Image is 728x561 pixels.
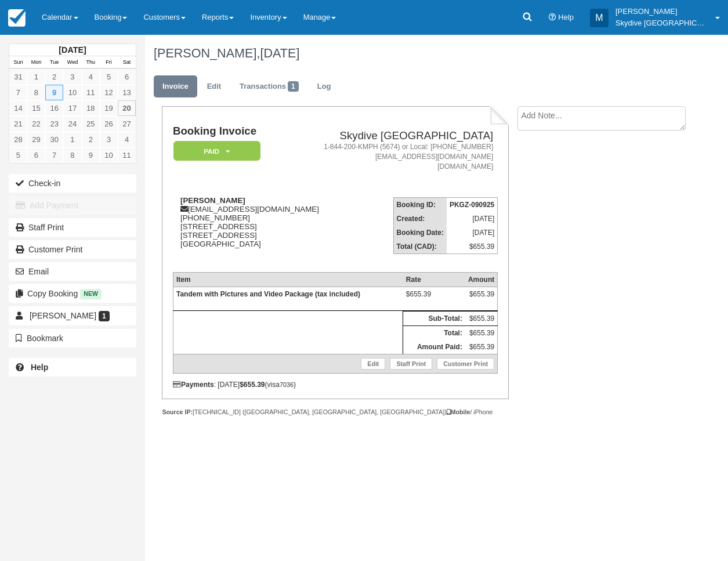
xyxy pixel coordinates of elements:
a: 11 [118,147,136,163]
a: 24 [63,116,81,132]
a: [PERSON_NAME] 1 [9,306,136,325]
th: Sun [9,56,27,69]
th: Wed [63,56,81,69]
a: 12 [100,85,118,100]
th: Rate [403,272,465,287]
h1: Booking Invoice [173,125,319,137]
strong: Source IP: [162,408,193,415]
small: 7036 [280,381,294,388]
a: 1 [27,69,45,85]
p: Skydive [GEOGRAPHIC_DATA] [615,17,708,29]
a: 5 [100,69,118,85]
span: New [80,289,102,299]
span: 1 [288,81,299,92]
button: Email [9,262,136,281]
a: 6 [118,69,136,85]
a: 18 [82,100,100,116]
button: Copy Booking New [9,284,136,303]
th: Booking ID: [393,198,447,212]
a: 9 [45,85,63,100]
a: Log [309,75,340,98]
a: Customer Print [437,358,494,370]
th: Tue [45,56,63,69]
p: [PERSON_NAME] [615,6,708,17]
th: Thu [82,56,100,69]
th: Fri [100,56,118,69]
a: 20 [118,100,136,116]
a: 1 [63,132,81,147]
td: $655.39 [403,287,465,310]
div: $655.39 [468,290,494,307]
span: [PERSON_NAME] [30,311,96,320]
a: 4 [118,132,136,147]
a: Staff Print [390,358,432,370]
td: $655.39 [465,340,498,354]
a: 30 [45,132,63,147]
a: 23 [45,116,63,132]
th: Total: [403,325,465,340]
i: Help [549,14,556,21]
a: 2 [82,132,100,147]
strong: PKGZ-090925 [450,201,494,209]
a: 8 [63,147,81,163]
a: 26 [100,116,118,132]
h2: Skydive [GEOGRAPHIC_DATA] [324,130,493,142]
strong: $655.39 [240,381,265,389]
a: 29 [27,132,45,147]
strong: Tandem with Pictures and Video Package (tax included) [176,290,360,298]
button: Check-in [9,174,136,193]
th: Amount [465,272,498,287]
td: [DATE] [447,226,498,240]
img: checkfront-main-nav-mini-logo.png [8,9,26,27]
strong: [DATE] [59,45,86,55]
a: 21 [9,116,27,132]
strong: Mobile [447,408,470,415]
a: 15 [27,100,45,116]
a: 27 [118,116,136,132]
address: 1-844-200-KMPH (5674) or Local: [PHONE_NUMBER] [EMAIL_ADDRESS][DOMAIN_NAME] [DOMAIN_NAME] [324,142,493,172]
td: $655.39 [465,311,498,325]
a: 10 [100,147,118,163]
strong: Payments [173,381,214,389]
a: Help [9,358,136,377]
a: Staff Print [9,218,136,237]
td: $655.39 [447,240,498,254]
h1: [PERSON_NAME], [154,46,682,60]
a: 2 [45,69,63,85]
a: 10 [63,85,81,100]
a: 19 [100,100,118,116]
a: 4 [82,69,100,85]
th: Total (CAD): [393,240,447,254]
td: $655.39 [465,325,498,340]
th: Sub-Total: [403,311,465,325]
a: 7 [9,85,27,100]
a: 31 [9,69,27,85]
th: Created: [393,212,447,226]
button: Bookmark [9,329,136,348]
button: Add Payment [9,196,136,215]
a: 22 [27,116,45,132]
a: 17 [63,100,81,116]
a: 8 [27,85,45,100]
strong: [PERSON_NAME] [180,196,245,205]
a: Customer Print [9,240,136,259]
th: Mon [27,56,45,69]
a: Edit [198,75,230,98]
a: 28 [9,132,27,147]
th: Item [173,272,403,287]
a: 13 [118,85,136,100]
a: 11 [82,85,100,100]
th: Amount Paid: [403,340,465,354]
a: Transactions1 [231,75,307,98]
td: [DATE] [447,212,498,226]
div: [TECHNICAL_ID] ([GEOGRAPHIC_DATA], [GEOGRAPHIC_DATA], [GEOGRAPHIC_DATA]) / iPhone [162,408,508,417]
th: Booking Date: [393,226,447,240]
a: 16 [45,100,63,116]
a: 7 [45,147,63,163]
a: 14 [9,100,27,116]
th: Sat [118,56,136,69]
div: [EMAIL_ADDRESS][DOMAIN_NAME] [PHONE_NUMBER] [STREET_ADDRESS] [STREET_ADDRESS] [GEOGRAPHIC_DATA] [173,196,319,263]
span: Help [558,13,574,21]
em: Paid [173,141,260,161]
a: 3 [100,132,118,147]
